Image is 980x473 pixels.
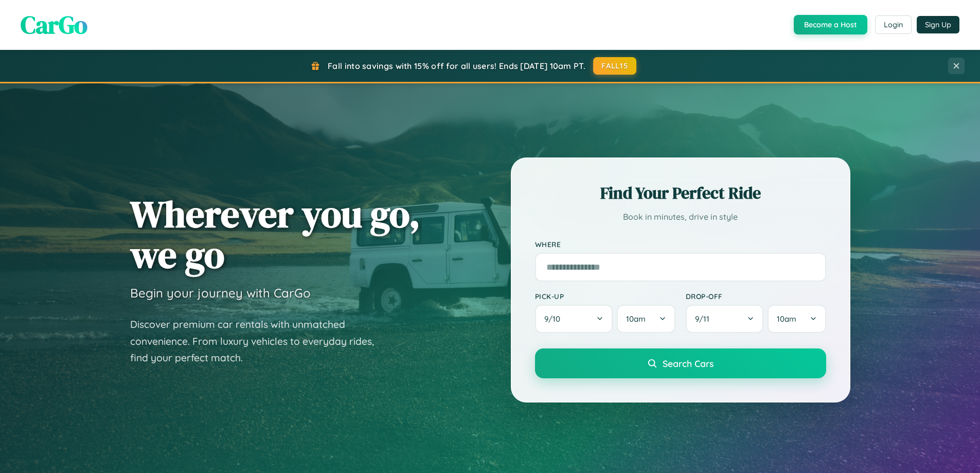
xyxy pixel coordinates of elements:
[794,15,867,34] button: Become a Host
[535,240,826,249] label: Where
[593,57,636,75] button: FALL15
[917,16,959,33] button: Sign Up
[21,8,87,42] span: CarGo
[535,182,826,204] h2: Find Your Perfect Ride
[777,314,796,324] span: 10am
[535,209,826,224] p: Book in minutes, drive in style
[686,305,764,333] button: 9/11
[535,292,675,301] label: Pick-up
[535,348,826,378] button: Search Cars
[695,314,715,324] span: 9 / 11
[544,314,565,324] span: 9 / 10
[617,305,675,333] button: 10am
[328,61,585,71] span: Fall into savings with 15% off for all users! Ends [DATE] 10am PT.
[130,285,311,301] h3: Begin your journey with CarGo
[768,305,826,333] button: 10am
[130,194,420,275] h1: Wherever you go, we go
[686,292,826,301] label: Drop-off
[626,314,646,324] span: 10am
[663,358,714,369] span: Search Cars
[875,15,912,34] button: Login
[535,305,613,333] button: 9/10
[130,316,387,366] p: Discover premium car rentals with unmatched convenience. From luxury vehicles to everyday rides, ...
